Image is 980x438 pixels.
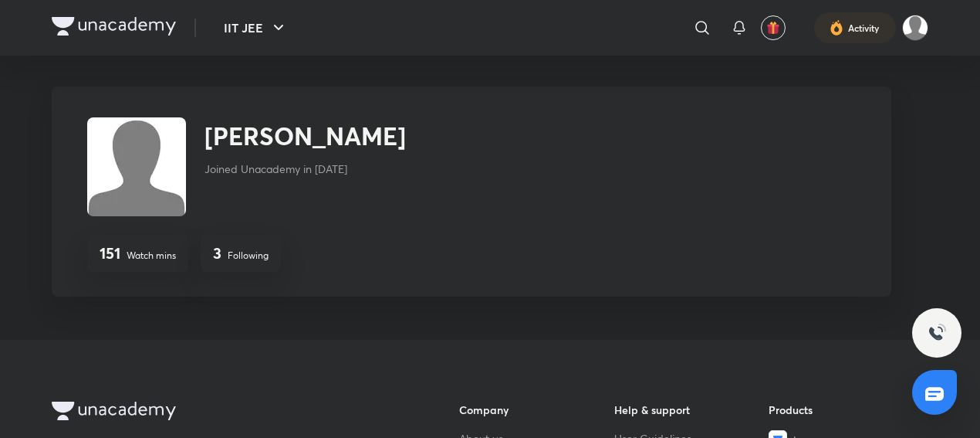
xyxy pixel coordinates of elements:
[52,402,176,420] img: Company Logo
[928,324,946,342] img: ttu
[204,117,406,154] h2: [PERSON_NAME]
[52,17,176,39] a: Company Logo
[459,402,614,418] h6: Company
[87,117,186,216] img: Avatar
[830,19,843,37] img: activity
[766,21,780,35] img: avatar
[769,402,924,418] h6: Products
[213,244,221,263] h4: 3
[204,161,406,177] p: Joined Unacademy in [DATE]
[614,402,769,418] h6: Help & support
[52,17,176,36] img: Company Logo
[100,244,120,263] h4: 151
[52,402,410,424] a: Company Logo
[127,249,176,263] p: Watch mins
[902,15,928,41] img: Nikhil Prakash
[215,12,297,43] button: IIT JEE
[228,249,269,263] p: Following
[761,15,786,40] button: avatar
